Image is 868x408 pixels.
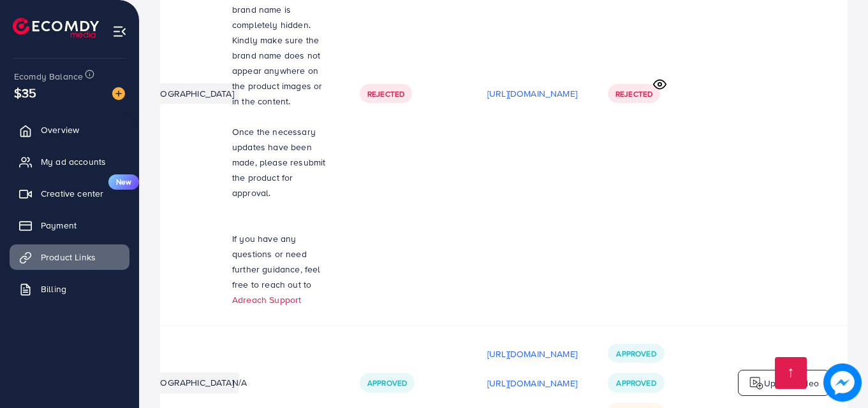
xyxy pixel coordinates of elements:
img: image [823,363,862,402]
span: $35 [14,83,36,102]
span: N/A [232,376,247,389]
span: Payment [41,219,77,232]
p: Once the necessary updates have been made, please resubmit the product for approval. [232,124,329,200]
span: Product Links [41,251,96,264]
img: logo [749,376,764,391]
img: image [112,87,125,100]
span: Ecomdy Balance [14,70,83,83]
a: My ad accounts [10,149,129,174]
a: Billing [10,276,129,302]
p: [URL][DOMAIN_NAME] [487,86,577,101]
img: logo [13,18,99,38]
span: New [108,174,139,190]
p: [URL][DOMAIN_NAME] [487,346,577,362]
span: Approved [616,377,656,388]
p: Upload video [764,376,819,391]
span: Creative center [41,187,103,200]
a: Overview [10,117,129,143]
span: Rejected [615,88,652,99]
span: Rejected [367,88,404,99]
a: Product Links [10,244,129,270]
span: Approved [367,377,407,388]
a: Creative centerNew [10,181,129,206]
span: If you have any questions or need further guidance, feel free to reach out to [232,232,321,291]
li: [GEOGRAPHIC_DATA] [142,372,239,393]
a: Adreach Support [232,293,301,306]
span: Billing [41,283,66,295]
img: menu [112,24,127,39]
span: Overview [41,123,79,136]
li: [GEOGRAPHIC_DATA] [142,83,239,104]
span: Approved [616,348,656,359]
a: Payment [10,213,129,238]
p: [URL][DOMAIN_NAME] [487,376,577,391]
span: My ad accounts [41,155,106,168]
